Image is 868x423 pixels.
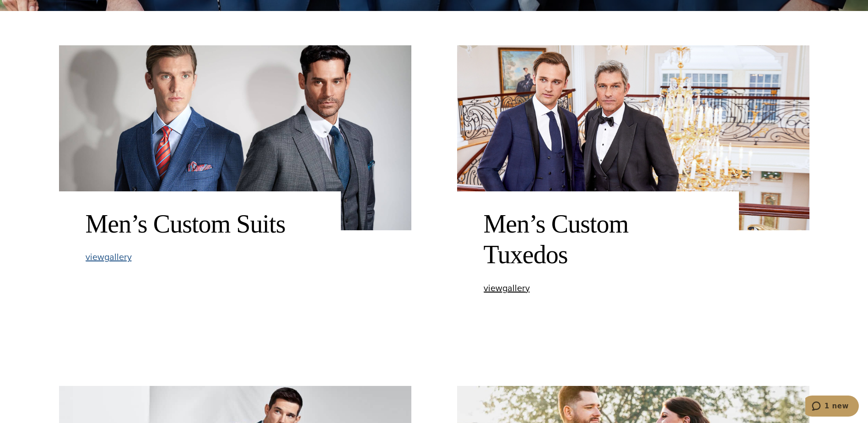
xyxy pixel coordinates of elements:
iframe: Opens a widget where you can chat to one of our agents [805,396,859,418]
span: view gallery [484,281,530,295]
img: 2 models wearing bespoke wedding tuxedos. One wearing black single breasted peak lapel and one we... [457,45,809,230]
span: view gallery [86,250,132,264]
a: viewgallery [484,283,530,293]
h2: Men’s Custom Suits [86,209,314,239]
h2: Men’s Custom Tuxedos [484,209,712,270]
a: viewgallery [86,252,132,262]
img: Two clients in wedding suits. One wearing a double breasted blue paid suit with orange tie. One w... [59,45,411,230]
